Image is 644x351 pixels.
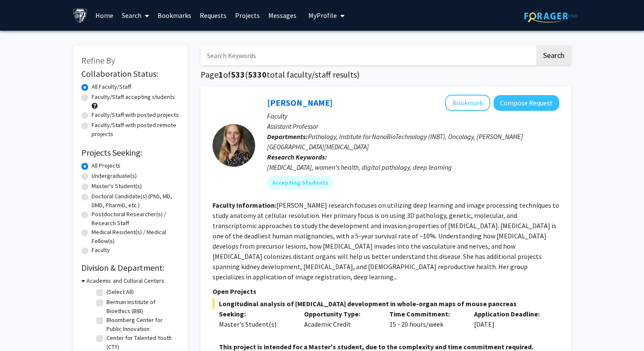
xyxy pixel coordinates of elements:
a: Search [118,0,153,30]
div: Master's Student(s) [219,319,291,329]
div: Academic Credit [298,309,383,329]
p: Application Deadline: [474,309,546,319]
label: Berman Institute of Bioethics (BIB) [106,298,177,316]
div: [DATE] [468,309,553,329]
h2: Projects Seeking: [81,148,179,158]
button: Add Ashley Kiemen to Bookmarks [445,95,490,111]
button: Search [536,46,571,65]
mat-chip: Accepting Students [267,176,333,189]
div: [MEDICAL_DATA], women's health, digital pathology, deep learning [267,162,559,172]
div: 15 - 20 hours/week [383,309,468,329]
b: Departments: [267,132,308,141]
strong: This project is intended for a Master's student, due to the complexity and time commitment required. [219,342,533,351]
label: Doctoral Candidate(s) (PhD, MD, DMD, PharmD, etc.) [92,192,179,210]
span: 1 [218,69,223,80]
span: Pathology, Institute for NanoBioTechnology (INBT), Oncology, [PERSON_NAME][GEOGRAPHIC_DATA][MEDIC... [267,132,523,151]
p: Seeking: [219,309,291,319]
label: Faculty/Staff with posted projects [92,110,179,119]
label: Undergraduate(s) [92,171,137,180]
label: Medical Resident(s) / Medical Fellow(s) [92,228,179,246]
p: Open Projects [213,286,559,296]
fg-read-more: [PERSON_NAME] research focuses on utilizing deep learning and image processing techniques to stud... [213,201,559,281]
label: Bloomberg Center for Public Innovation [106,316,177,334]
span: 533 [231,69,245,80]
label: Faculty [92,246,110,255]
span: Refine By [81,55,115,66]
h1: Page of ( total faculty/staff results) [201,70,571,80]
p: Assistant Professor [267,121,559,131]
b: Research Keywords: [267,153,327,161]
a: [PERSON_NAME] [267,97,333,108]
label: (Select All) [106,287,134,296]
p: Opportunity Type: [304,309,377,319]
a: Home [91,0,118,30]
label: Postdoctoral Researcher(s) / Research Staff [92,210,179,228]
h3: Academic and Cultural Centers [86,276,164,285]
label: Faculty/Staff with posted remote projects [92,121,179,139]
p: Time Commitment: [389,309,462,319]
label: Master's Student(s) [92,182,142,191]
label: All Projects [92,161,121,170]
span: My Profile [308,11,337,20]
label: All Faculty/Staff [92,82,131,91]
span: 5330 [248,69,267,80]
a: Requests [195,0,231,30]
a: Messages [264,0,301,30]
h2: Division & Department: [81,263,179,273]
p: Faculty [267,111,559,121]
label: Faculty/Staff accepting students [92,93,175,102]
img: ForagerOne Logo [524,9,578,23]
a: Bookmarks [153,0,195,30]
img: Johns Hopkins University Logo [73,8,88,23]
button: Compose Request to Ashley Kiemen [494,95,559,111]
b: Faculty Information: [213,201,276,209]
input: Search Keywords [201,46,535,65]
a: Projects [231,0,264,30]
span: Longitudinal analysis of [MEDICAL_DATA] development in whole-organ maps of mouse pancreas [213,299,559,309]
h2: Collaboration Status: [81,69,179,79]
